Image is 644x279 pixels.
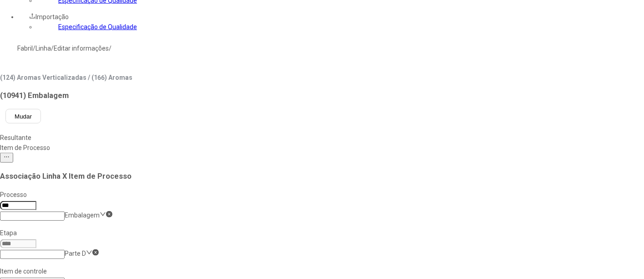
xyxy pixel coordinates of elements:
button: Mudar [5,109,41,124]
span: Mudar [15,113,32,120]
nz-select-item: Parte D [65,250,86,257]
nz-breadcrumb-separator: / [33,45,35,52]
a: Editar informações [54,45,109,52]
a: Especificação de Qualidade [58,23,137,31]
a: Fabril [17,45,33,52]
nz-breadcrumb-separator: / [109,45,112,52]
nz-select-item: Embalagem [65,212,100,219]
span: Importação [35,13,69,21]
nz-breadcrumb-separator: / [51,45,54,52]
a: Linha [35,45,51,52]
